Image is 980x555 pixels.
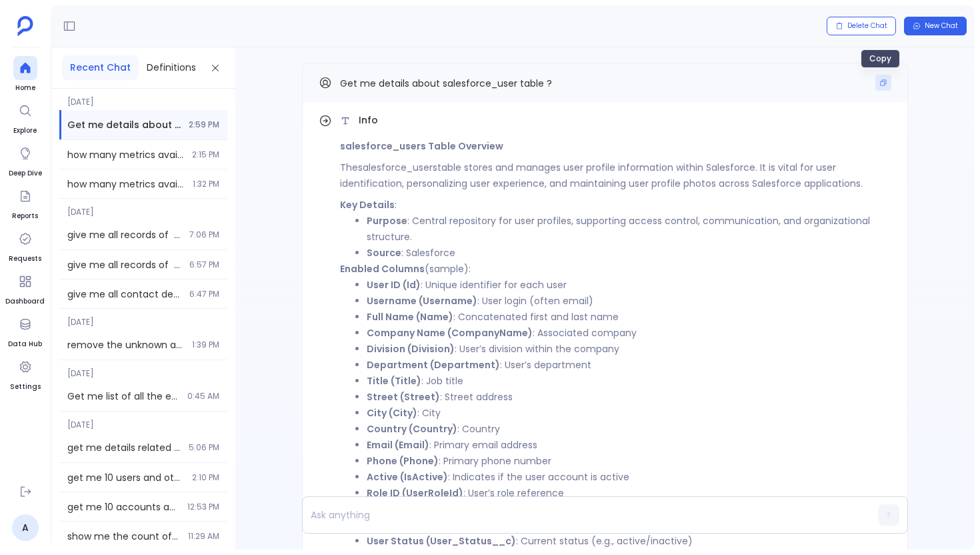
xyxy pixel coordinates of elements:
a: Settings [10,355,41,392]
p: The table stores and manages user profile information within Salesforce. It is vital for user ide... [340,159,891,191]
li: : Job title [367,373,891,389]
p: (sample): [340,261,891,277]
li: : Salesforce [367,245,891,261]
span: Home [13,83,37,93]
span: 2:10 PM [192,472,219,483]
a: Deep Dive [9,141,42,179]
span: [DATE] [59,199,227,217]
span: Reports [12,211,38,221]
li: : Indicates if the user account is active [367,469,891,485]
li: : Central repository for user profiles, supporting access control, communication, and organizatio... [367,213,891,245]
span: 6:47 PM [189,289,219,300]
strong: User Status (User_Status__c) [367,534,516,548]
li: : User’s division within the company [367,341,891,357]
strong: Division (Division) [367,342,455,356]
strong: Username (Username) [367,294,477,308]
strong: Key Details [340,198,395,211]
span: Settings [10,382,41,392]
strong: Purpose [367,214,407,227]
li: : City [367,405,891,421]
li: : Associated company [367,325,891,341]
span: 7:06 PM [189,229,219,240]
button: Definitions [139,55,204,80]
span: 2:59 PM [189,119,219,130]
span: [DATE] [59,412,227,430]
span: Deep Dive [9,168,42,179]
strong: Source [367,246,401,259]
a: Dashboard [5,269,45,307]
strong: Department (Department) [367,358,500,372]
li: : Street address [367,389,891,405]
span: get me 10 accounts and assocaited users deatils [67,500,179,514]
span: 6:57 PM [189,259,219,270]
div: Copy [861,49,900,68]
li: : Primary email address [367,437,891,453]
span: Explore [13,125,37,136]
span: Get me details about salesforce_user table ? [340,77,552,90]
strong: Email (Email) [367,438,429,452]
span: Requests [9,253,41,264]
span: Data Hub [8,339,42,350]
span: [DATE] [59,89,227,107]
button: New Chat [904,17,967,35]
span: Get me list of all the enterprise customers with ARR>30k [67,390,179,403]
span: 2:15 PM [192,149,219,160]
span: get me details related to salesforce user column [67,441,181,454]
strong: Country (Country) [367,422,457,436]
span: show me the count of tables that are enabled [67,530,180,543]
a: Data Hub [8,312,42,350]
span: get me 10 users and other associated tables to it [67,471,184,484]
span: Info [359,113,378,127]
li: : Primary phone number [367,453,891,469]
a: A [12,514,39,541]
li: : Current status (e.g., active/inactive) [367,533,891,549]
a: Reports [12,184,38,221]
strong: Role ID (UserRoleId) [367,486,463,500]
button: Recent Chat [62,55,139,80]
span: 1:32 PM [193,179,219,189]
strong: Phone (Phone) [367,454,439,468]
span: Get me details about salesforce_user table ? [67,118,181,131]
li: : Country [367,421,891,437]
li: : Unique identifier for each user [367,277,891,293]
strong: Title (Title) [367,374,421,388]
span: Delete Chat [847,21,887,31]
a: Explore [13,99,37,136]
span: how many metrics available in my system ? how many of them i can use to do product usage analysis ? [67,148,184,161]
span: 1:39 PM [192,340,219,350]
strong: Enabled Columns [340,262,425,275]
li: : Concatenated first and last name [367,309,891,325]
span: Dashboard [5,296,45,307]
a: Requests [9,227,41,264]
strong: salesforce_users Table Overview [340,139,503,153]
code: salesforce_users [358,161,437,174]
span: give me all contact details of opportunities. [67,288,181,301]
span: New Chat [925,21,958,31]
button: Delete Chat [827,17,896,35]
li: : User’s role reference [367,485,891,501]
li: : User login (often email) [367,293,891,309]
span: how many metrics available in my system ? how many of them i can use to do product usage analysis ? [67,177,185,191]
strong: Street (Street) [367,390,440,404]
strong: Full Name (Name) [367,310,453,324]
strong: Active (IsActive) [367,470,448,484]
strong: Company Name (CompanyName) [367,326,533,340]
strong: City (City) [367,406,417,420]
span: [DATE] [59,360,227,379]
span: 11:29 AM [188,531,219,542]
button: Copy [875,75,891,91]
strong: User ID (Id) [367,278,421,292]
span: remove the unknown amount table, \n and filter by opportunity close date > 2020 [67,338,184,352]
span: give me all records of contact table. [67,228,181,241]
span: 12:53 PM [187,502,219,512]
span: 0:45 AM [187,391,219,402]
a: Home [13,56,37,93]
span: 5:06 PM [189,442,219,453]
span: give me all records of contact table. [67,258,181,271]
p: : [340,197,891,213]
span: [DATE] [59,309,227,328]
li: : User’s department [367,357,891,373]
img: petavue logo [17,16,33,36]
